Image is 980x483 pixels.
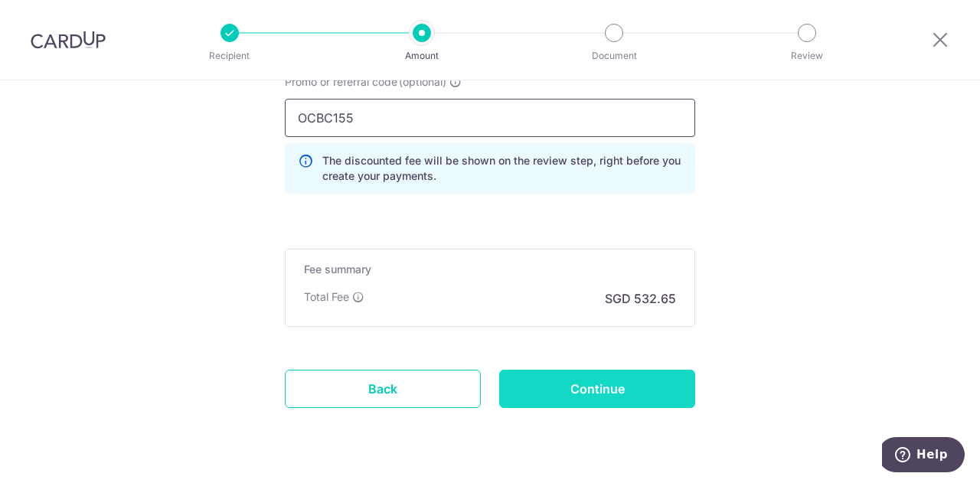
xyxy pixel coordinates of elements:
a: Back [285,370,481,408]
p: SGD 532.65 [605,289,676,308]
p: Amount [365,48,479,64]
p: Document [557,48,671,64]
iframe: Opens a widget where you can find more information [882,437,965,475]
img: CardUp [31,31,106,49]
span: (optional) [399,74,446,90]
p: The discounted fee will be shown on the review step, right before you create your payments. [322,153,682,184]
input: Continue [499,370,695,408]
h5: Fee summary [304,262,676,277]
span: Promo or referral code [285,74,397,90]
p: Review [750,48,864,64]
p: Recipient [173,48,286,64]
p: Total Fee [304,289,349,305]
